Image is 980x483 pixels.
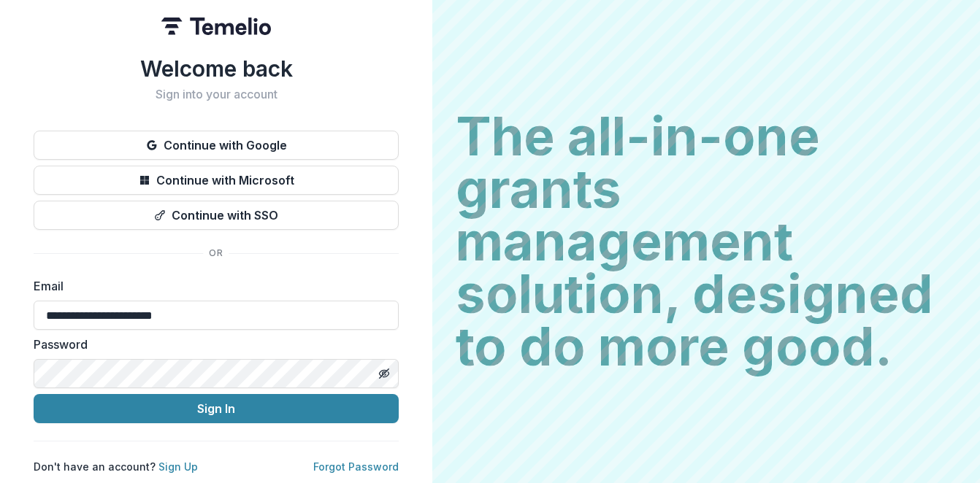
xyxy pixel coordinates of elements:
a: Forgot Password [313,460,399,473]
button: Continue with SSO [34,201,399,230]
label: Email [34,277,390,295]
img: Temelio [161,18,271,35]
button: Continue with Google [34,131,399,160]
button: Toggle password visibility [372,362,396,385]
a: Sign Up [158,460,198,473]
p: Don't have an account? [34,459,198,474]
button: Continue with Microsoft [34,166,399,195]
h2: Sign into your account [34,88,399,101]
button: Sign In [34,394,399,423]
h1: Welcome back [34,55,399,82]
label: Password [34,336,390,353]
